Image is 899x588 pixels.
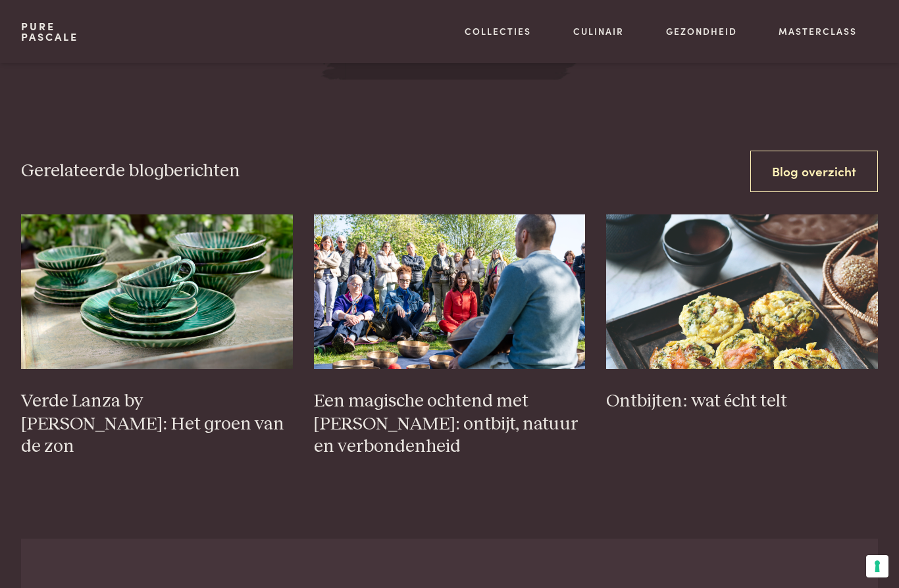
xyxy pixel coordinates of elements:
[606,214,878,424] a: creatieve ontbijteitjes_02 Ontbijten: wat écht telt
[21,160,240,183] h3: Gerelateerde blogberichten
[314,214,586,469] a: 250421-lannoo-pascale-naessens_0012 Een magische ochtend met [PERSON_NAME]: ontbijt, natuur en ve...
[666,24,737,38] a: Gezondheid
[314,390,586,458] h3: Een magische ochtend met [PERSON_NAME]: ontbijt, natuur en verbondenheid
[573,24,624,38] a: Culinair
[465,24,531,38] a: Collecties
[21,214,293,469] a: Verde Lanza by [PERSON_NAME]: Het groen van de zon
[606,390,878,413] h3: Ontbijten: wat écht telt
[606,214,878,370] img: creatieve ontbijteitjes_02
[21,21,78,42] a: PurePascale
[21,390,293,458] h3: Verde Lanza by [PERSON_NAME]: Het groen van de zon
[779,24,857,38] a: Masterclass
[314,214,586,370] img: 250421-lannoo-pascale-naessens_0012
[750,151,878,192] a: Blog overzicht
[866,555,888,577] button: Uw voorkeuren voor toestemming voor trackingtechnologieën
